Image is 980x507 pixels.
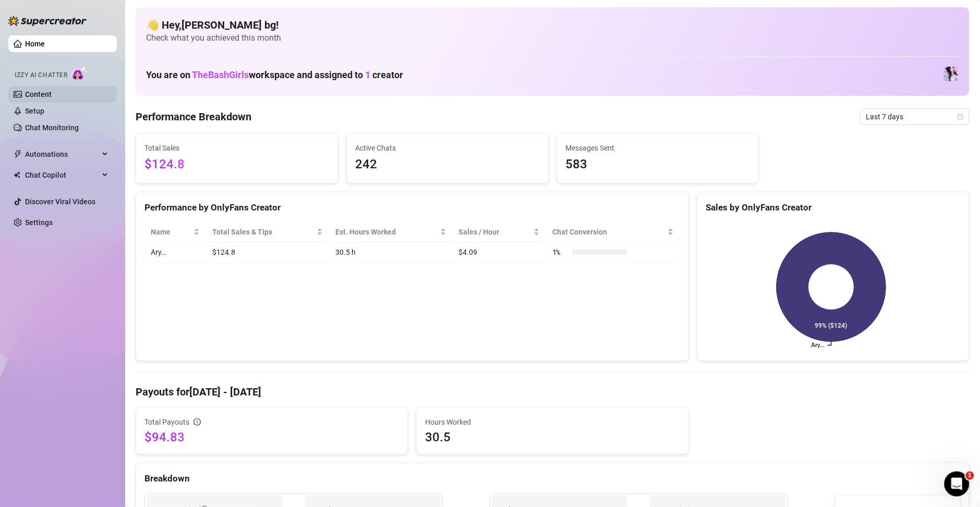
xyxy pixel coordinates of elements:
div: Performance by OnlyFans Creator [144,201,680,215]
img: Chat Copilot [14,171,20,179]
td: $124.8 [206,242,329,263]
span: Sales / Hour [459,226,531,238]
h4: 👋 Hey, [PERSON_NAME] bg ! [146,18,959,32]
span: Hours Worked [425,416,680,428]
span: 30.5 [425,429,680,446]
span: Check what you achieved this month [146,32,959,44]
span: Total Payouts [144,416,189,428]
span: Last 7 days [866,109,963,125]
h4: Performance Breakdown [136,109,251,124]
img: Ary [944,67,959,81]
span: thunderbolt [14,150,22,158]
span: calendar [958,114,964,120]
span: $124.8 [144,155,329,175]
span: Izzy AI Chatter [15,70,67,80]
th: Chat Conversion [546,222,680,242]
img: logo-BBDzfeDw.svg [8,16,87,26]
span: Chat Copilot [25,167,99,183]
span: Chat Conversion [552,226,666,238]
a: Chat Monitoring [25,123,79,132]
span: TheBashGirls [192,69,249,80]
span: 1 [365,69,370,80]
iframe: Intercom live chat [945,472,970,497]
span: 1 [966,472,974,480]
span: $94.83 [144,429,399,446]
div: Est. Hours Worked [335,226,438,238]
a: Home [25,40,45,48]
h1: You are on workspace and assigned to creator [146,69,403,81]
span: 1 % [552,246,569,258]
a: Discover Viral Videos [25,197,95,206]
span: Messages Sent [566,142,751,154]
span: Total Sales & Tips [212,226,314,238]
a: Content [25,90,52,98]
div: Sales by OnlyFans Creator [706,201,961,215]
span: info-circle [193,418,201,426]
div: Breakdown [144,472,961,486]
text: Ary… [812,342,825,349]
h4: Payouts for [DATE] - [DATE] [136,385,970,399]
a: Setup [25,107,44,115]
span: 242 [355,155,540,175]
img: AI Chatter [71,66,88,81]
th: Sales / Hour [453,222,546,242]
td: $4.09 [453,242,546,263]
a: Settings [25,218,53,227]
span: Active Chats [355,142,540,154]
span: 583 [566,155,751,175]
span: Automations [25,146,99,163]
span: Name [151,226,191,238]
td: 30.5 h [329,242,453,263]
th: Name [144,222,206,242]
th: Total Sales & Tips [206,222,329,242]
span: Total Sales [144,142,329,154]
td: Ary… [144,242,206,263]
